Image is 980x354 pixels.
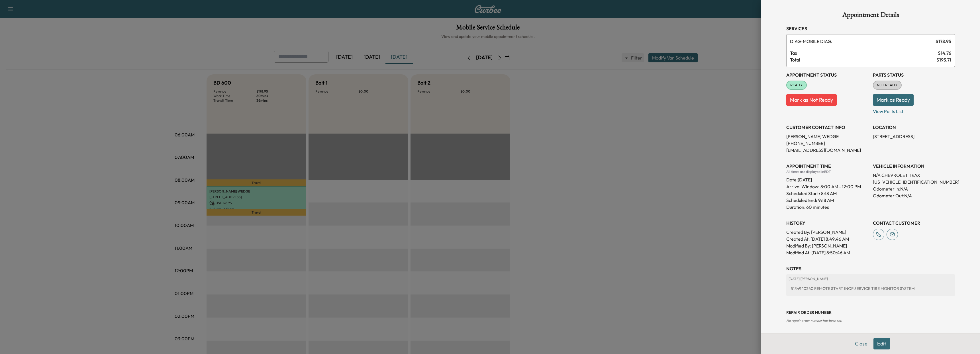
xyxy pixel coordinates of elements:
h3: LOCATION [873,124,955,131]
p: 9:18 AM [818,197,834,204]
span: $ 193.71 [936,56,951,63]
span: MOBILE DIAG. [790,38,933,45]
p: Created By : [PERSON_NAME] [786,229,868,236]
h3: APPOINTMENT TIME [786,163,868,169]
h3: History [786,220,868,226]
p: [US_VEHICLE_IDENTIFICATION_NUMBER] [873,179,955,185]
h3: CONTACT CUSTOMER [873,220,955,226]
span: 8:00 AM - 12:00 PM [820,183,861,190]
span: $ 14.76 [938,50,951,56]
h3: VEHICLE INFORMATION [873,163,955,169]
div: All times are displayed in EDT [786,169,868,174]
p: [EMAIL_ADDRESS][DOMAIN_NAME] [786,147,868,154]
p: Created At : [DATE] 8:49:46 AM [786,236,868,242]
p: [DATE] | [PERSON_NAME] [789,277,953,281]
button: Close [851,338,871,349]
p: N/A CHEVROLET TRAX [873,172,955,179]
span: Tax [790,50,938,56]
p: [STREET_ADDRESS] [873,133,955,140]
div: 5134940260 REMOTE START INOP SERVICE TIRE MONITOR SYSTEM [789,283,953,294]
span: $ 178.95 [936,38,951,45]
p: Odometer In: N/A [873,185,955,192]
span: READY [787,82,806,88]
div: Date: [DATE] [786,174,868,183]
h3: CUSTOMER CONTACT INFO [786,124,868,131]
button: Mark as Not Ready [786,94,837,106]
h1: Appointment Details [786,11,955,21]
h3: NOTES [786,265,955,272]
p: 8:18 AM [821,190,837,197]
p: [PHONE_NUMBER] [786,140,868,147]
p: View Parts List [873,106,955,115]
p: Scheduled Start: [786,190,820,197]
p: Duration: 60 minutes [786,204,868,210]
h3: Parts Status [873,71,955,78]
h3: Repair Order number [786,310,955,315]
span: No repair order number has been set. [786,318,842,323]
span: NOT READY [873,82,901,88]
p: Modified By : [PERSON_NAME] [786,242,868,249]
p: [PERSON_NAME] WEDGE [786,133,868,140]
button: Edit [873,338,890,349]
p: Scheduled End: [786,197,817,204]
p: Modified At : [DATE] 8:50:46 AM [786,249,868,256]
h3: Appointment Status [786,71,868,78]
button: Mark as Ready [873,94,914,106]
p: Arrival Window: [786,183,868,190]
span: Total [790,56,936,63]
h3: Services [786,25,955,32]
p: Odometer Out: N/A [873,192,955,199]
